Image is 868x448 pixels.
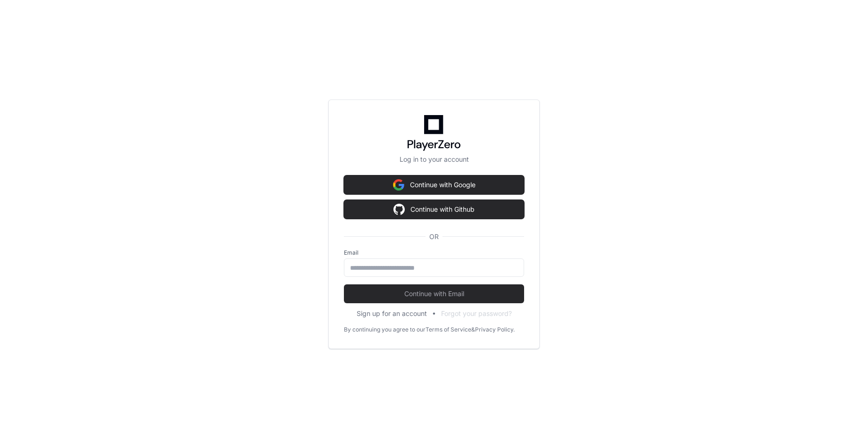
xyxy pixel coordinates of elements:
span: Continue with Email [344,289,524,299]
img: Sign in with google [393,200,405,219]
button: Sign up for an account [357,309,427,318]
a: Terms of Service [426,326,471,333]
label: Email [344,249,524,257]
button: Forgot your password? [441,309,512,318]
a: Privacy Policy. [475,326,515,333]
img: Sign in with google [393,175,404,194]
button: Continue with Github [344,200,524,219]
button: Continue with Email [344,284,524,303]
div: & [471,326,475,333]
span: OR [426,232,442,241]
div: By continuing you agree to our [344,326,426,333]
button: Continue with Google [344,175,524,194]
p: Log in to your account [344,155,524,164]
